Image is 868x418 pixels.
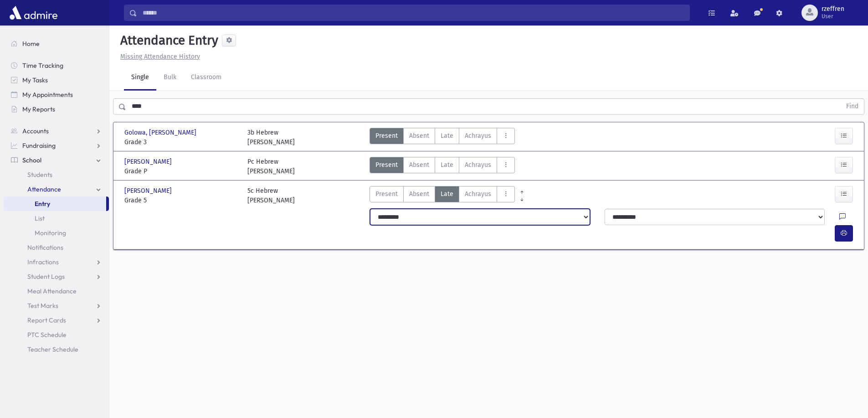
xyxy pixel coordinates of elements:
a: PTC Schedule [4,327,109,342]
a: Bulk [156,65,184,91]
span: Student Logs [27,272,65,281]
a: Report Cards [4,313,109,327]
a: Infractions [4,255,109,269]
span: Late [441,160,453,170]
span: Students [27,171,52,179]
div: AttTypes [370,157,515,176]
a: School [4,153,109,167]
span: Grade 3 [124,137,238,147]
span: Entry [35,200,50,208]
span: Meal Attendance [27,287,77,295]
a: Monitoring [4,226,109,240]
a: My Reports [4,102,109,116]
span: Absent [409,160,429,170]
div: AttTypes [370,186,515,205]
span: Achrayus [465,131,491,141]
div: 3b Hebrew [PERSON_NAME] [247,128,295,147]
span: rzeffren [822,5,844,13]
span: School [22,156,41,164]
span: Golowa, [PERSON_NAME] [124,128,198,137]
a: Students [4,167,109,182]
a: Meal Attendance [4,284,109,298]
span: Grade 5 [124,196,238,205]
a: Single [124,65,156,91]
u: Missing Attendance History [120,53,200,60]
span: Accounts [22,127,49,135]
div: Pc Hebrew [PERSON_NAME] [247,157,295,176]
span: Late [441,131,453,141]
span: Report Cards [27,316,66,324]
span: Achrayus [465,189,491,199]
a: Student Logs [4,269,109,284]
a: Test Marks [4,298,109,313]
input: Search [137,5,689,21]
span: Present [375,189,398,199]
a: My Appointments [4,87,109,102]
a: Fundraising [4,138,109,153]
span: Monitoring [35,229,66,237]
span: [PERSON_NAME] [124,157,174,166]
button: Find [841,99,864,114]
span: Home [22,40,40,48]
span: Present [375,131,398,141]
div: 5c Hebrew [PERSON_NAME] [247,186,295,205]
span: Teacher Schedule [27,345,78,353]
span: Achrayus [465,160,491,170]
span: Attendance [27,185,61,193]
span: PTC Schedule [27,331,67,339]
div: AttTypes [370,128,515,147]
a: My Tasks [4,73,109,87]
a: Time Tracking [4,58,109,73]
span: Notifications [27,243,63,252]
a: Attendance [4,182,109,196]
span: Absent [409,131,429,141]
a: Missing Attendance History [117,53,200,60]
span: Present [375,160,398,170]
a: Teacher Schedule [4,342,109,357]
span: User [822,13,844,20]
span: Infractions [27,258,59,266]
span: Test Marks [27,302,58,310]
span: My Tasks [22,76,48,84]
img: AdmirePro [7,4,60,22]
span: Time Tracking [22,61,63,70]
a: Classroom [184,65,229,91]
span: Late [441,189,453,199]
a: Entry [4,196,106,211]
span: List [35,214,45,222]
span: Grade P [124,166,238,176]
span: Fundraising [22,141,56,150]
span: Absent [409,189,429,199]
a: List [4,211,109,226]
a: Notifications [4,240,109,255]
span: My Appointments [22,91,73,99]
a: Accounts [4,124,109,138]
a: Home [4,36,109,51]
h5: Attendance Entry [117,33,218,48]
span: My Reports [22,105,55,113]
span: [PERSON_NAME] [124,186,174,196]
